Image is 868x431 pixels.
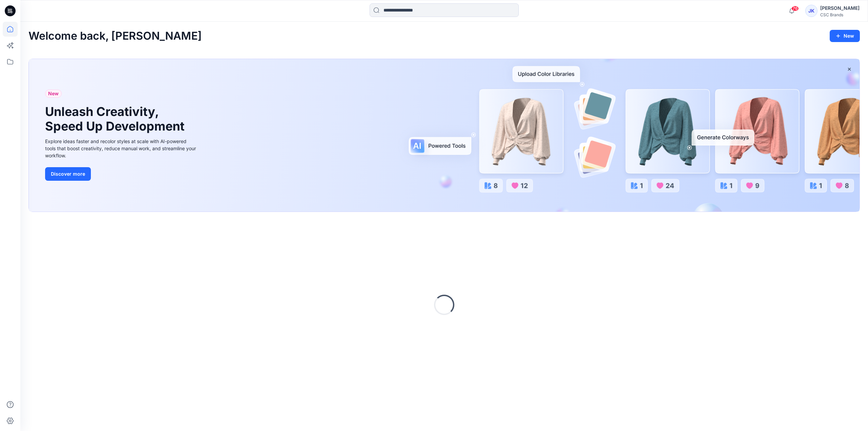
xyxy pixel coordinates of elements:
span: 76 [791,6,799,11]
div: JK [805,5,817,17]
button: Discover more [45,167,91,181]
h2: Welcome back, [PERSON_NAME] [28,30,202,42]
a: Discover more [45,167,198,181]
h1: Unleash Creativity, Speed Up Development [45,104,188,134]
div: CSC Brands [820,12,860,17]
div: [PERSON_NAME] [820,4,860,12]
span: New [48,90,59,98]
div: Explore ideas faster and recolor styles at scale with AI-powered tools that boost creativity, red... [45,138,198,159]
button: New [830,30,860,42]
